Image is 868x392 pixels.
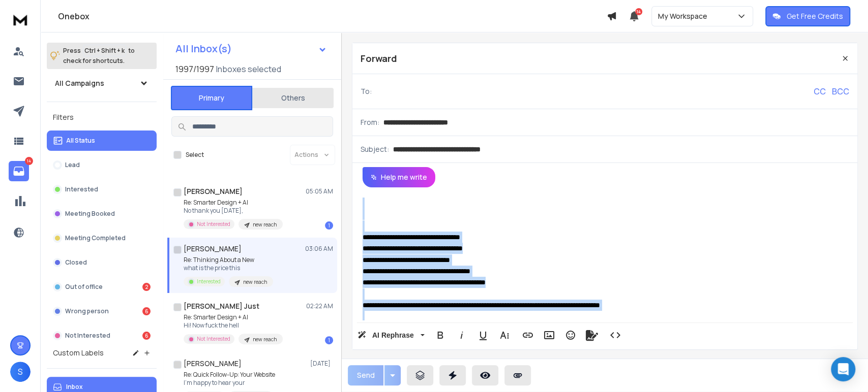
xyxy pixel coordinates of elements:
[606,325,625,345] button: Code View
[65,258,87,267] p: Closed
[832,85,849,97] p: BCC
[142,283,151,291] div: 2
[47,155,157,175] button: Lead
[306,187,333,195] p: 05:05 AM
[361,144,389,154] p: Subject:
[167,39,335,59] button: All Inbox(s)
[765,6,850,26] button: Get Free Credits
[65,283,103,291] p: Out of office
[184,371,275,379] p: Re: Quick Follow-Up: Your Website
[47,110,157,124] h3: Filters
[361,117,379,127] p: From:
[310,360,333,368] p: [DATE]
[197,278,221,285] p: Interested
[561,325,580,345] button: Emoticons
[63,46,135,66] p: Press to check for shortcuts.
[47,301,157,321] button: Wrong person6
[305,245,333,253] p: 03:06 AM
[518,325,537,345] button: Insert Link (Ctrl+K)
[184,379,275,387] p: I'm happy to hear your
[635,8,642,15] span: 14
[216,63,281,75] h3: Inboxes selected
[184,264,273,272] p: what is the price this
[184,186,243,197] h1: [PERSON_NAME]
[184,358,242,369] h1: [PERSON_NAME]
[142,307,151,315] div: 6
[65,234,126,242] p: Meeting Completed
[431,325,450,345] button: Bold (Ctrl+B)
[47,73,157,93] button: All Campaigns
[184,321,283,330] p: Hi! Now fuck the hell
[47,204,157,224] button: Meeting Booked
[184,199,283,207] p: Re: Smarter Design + AI
[495,325,514,345] button: More Text
[65,161,80,169] p: Lead
[47,325,157,346] button: Not Interested6
[370,331,416,340] span: AI Rephrase
[452,325,471,345] button: Italic (Ctrl+I)
[252,87,334,109] button: Others
[47,228,157,248] button: Meeting Completed
[10,10,31,29] img: logo
[197,220,230,228] p: Not Interested
[184,207,283,215] p: No thank you [DATE],
[184,256,273,264] p: Re: Thinking About a New
[253,221,277,228] p: new reach
[47,277,157,297] button: Out of office2
[65,185,98,193] p: Interested
[831,357,855,381] div: Open Intercom Messenger
[142,332,151,340] div: 6
[787,11,843,21] p: Get Free Credits
[65,210,115,218] p: Meeting Booked
[184,301,259,311] h1: [PERSON_NAME] Just
[65,307,109,315] p: Wrong person
[658,11,711,21] p: My Workspace
[814,85,826,97] p: CC
[10,362,31,382] button: S
[582,325,602,345] button: Signature
[253,336,277,343] p: new reach
[363,167,435,187] button: Help me write
[184,313,283,321] p: Re: Smarter Design + AI
[25,157,33,165] p: 14
[66,137,95,145] p: All Status
[47,130,157,151] button: All Status
[175,63,214,75] span: 1997 / 1997
[243,278,267,286] p: new reach
[58,10,607,22] h1: Onebox
[65,332,110,340] p: Not Interested
[47,252,157,273] button: Closed
[53,348,104,358] h3: Custom Labels
[66,383,83,391] p: Inbox
[47,179,157,200] button: Interested
[361,86,372,96] p: To:
[175,44,232,54] h1: All Inbox(s)
[197,335,230,343] p: Not Interested
[184,244,242,254] h1: [PERSON_NAME]
[325,336,333,344] div: 1
[325,221,333,230] div: 1
[540,325,559,345] button: Insert Image (Ctrl+P)
[186,151,204,159] label: Select
[83,45,126,56] span: Ctrl + Shift + k
[55,78,104,88] h1: All Campaigns
[171,86,252,110] button: Primary
[9,161,29,181] a: 14
[361,51,397,66] p: Forward
[355,325,427,345] button: AI Rephrase
[473,325,493,345] button: Underline (Ctrl+U)
[306,302,333,310] p: 02:22 AM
